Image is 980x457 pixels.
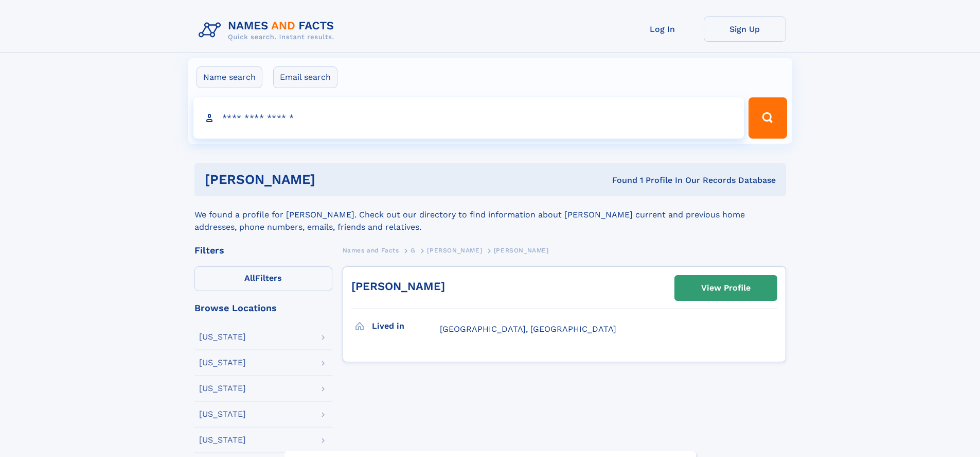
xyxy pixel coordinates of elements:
[621,16,704,42] a: Log In
[411,247,416,254] span: G
[273,66,337,88] label: Email search
[244,273,255,283] span: All
[193,97,744,139] input: search input
[194,266,332,291] label: Filters
[427,247,482,254] span: [PERSON_NAME]
[197,66,262,88] label: Name search
[199,333,246,341] div: [US_STATE]
[494,247,549,254] span: [PERSON_NAME]
[199,436,246,444] div: [US_STATE]
[199,384,246,393] div: [US_STATE]
[194,196,786,233] div: We found a profile for [PERSON_NAME]. Check out our directory to find information about [PERSON_N...
[704,16,786,42] a: Sign Up
[372,317,440,335] h3: Lived in
[675,276,777,300] a: View Profile
[205,173,464,186] h1: [PERSON_NAME]
[749,97,787,139] button: Search Button
[343,244,399,257] a: Names and Facts
[194,246,332,255] div: Filters
[199,410,246,418] div: [US_STATE]
[411,244,416,257] a: G
[194,16,343,44] img: Logo Names and Facts
[194,303,332,313] div: Browse Locations
[199,359,246,367] div: [US_STATE]
[464,175,776,186] div: Found 1 Profile In Our Records Database
[701,276,751,300] div: View Profile
[351,280,445,293] a: [PERSON_NAME]
[440,324,616,334] span: [GEOGRAPHIC_DATA], [GEOGRAPHIC_DATA]
[427,244,482,257] a: [PERSON_NAME]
